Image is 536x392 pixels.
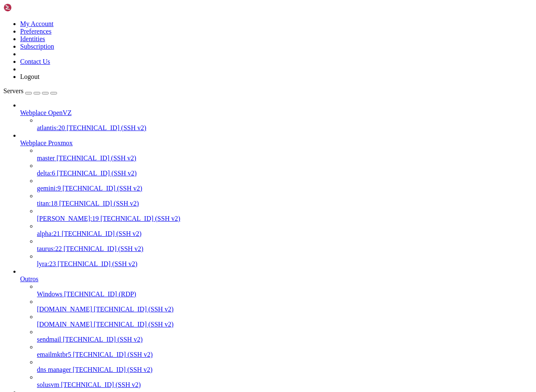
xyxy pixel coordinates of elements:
[63,336,143,343] span: [TECHNICAL_ID] (SSH v2)
[57,154,136,162] span: [TECHNICAL_ID] (SSH v2)
[20,268,533,389] li: Outros
[3,52,427,59] x-row: [root@master ~]# sh /webplace/bin/sprinty_[DOMAIN_NAME]
[20,275,39,282] span: Outros
[37,192,533,207] li: titan:18 [TECHNICAL_ID] (SSH v2)
[73,351,153,358] span: [TECHNICAL_ID] (SSH v2)
[64,245,143,252] span: [TECHNICAL_ID] (SSH v2)
[37,306,533,313] a: [DOMAIN_NAME] [TECHNICAL_ID] (SSH v2)
[63,87,67,94] div: (17, 12)
[37,124,65,131] span: atlantis:20
[3,3,52,12] img: Shellngn
[3,3,427,10] x-row: Last login: [DATE] from [TECHNICAL_ID]
[57,170,137,177] span: [TECHNICAL_ID] (SSH v2)
[37,306,92,313] span: [DOMAIN_NAME]
[3,66,427,73] x-row: 66ac1bae
[3,87,23,94] span: Servers
[37,381,533,389] a: solusvm [TECHNICAL_ID] (SSH v2)
[37,154,533,162] a: master [TECHNICAL_ID] (SSH v2)
[37,215,99,222] span: [PERSON_NAME]:19
[37,245,62,252] span: taurus:22
[3,87,57,94] a: Servers
[37,328,533,343] li: sendmail [TECHNICAL_ID] (SSH v2)
[37,351,533,358] a: emailmktbr5 [TECHNICAL_ID] (SSH v2)
[37,343,533,358] li: emailmktbr5 [TECHNICAL_ID] (SSH v2)
[20,58,50,65] a: Contact Us
[20,20,54,27] a: My Account
[20,139,533,147] a: Webplace Proxmox
[37,154,55,162] span: master
[37,313,533,328] li: [DOMAIN_NAME] [TECHNICAL_ID] (SSH v2)
[62,185,142,192] span: [TECHNICAL_ID] (SSH v2)
[37,366,533,374] a: dns manager [TECHNICAL_ID] (SSH v2)
[37,185,61,192] span: gemini:9
[3,87,427,94] x-row: [root@master ~]#
[3,73,427,80] x-row: Press enter to continue...
[37,366,71,373] span: dns manager
[73,366,152,373] span: [TECHNICAL_ID] (SSH v2)
[3,59,427,66] x-row: Apelido:
[67,124,146,131] span: [TECHNICAL_ID] (SSH v2)
[20,43,54,50] a: Subscription
[37,170,55,177] span: delta:6
[37,260,56,267] span: lyra:23
[20,132,533,268] li: Webplace Proxmox
[20,109,72,116] span: Webplace OpenVZ
[37,177,533,192] li: gemini:9 [TECHNICAL_ID] (SSH v2)
[20,28,52,35] a: Preferences
[37,351,71,358] span: emailmktbr5
[94,321,174,328] span: [TECHNICAL_ID] (SSH v2)
[37,358,533,374] li: dns manager [TECHNICAL_ID] (SSH v2)
[59,200,139,207] span: [TECHNICAL_ID] (SSH v2)
[37,336,61,343] span: sendmail
[37,374,533,389] li: solusvm [TECHNICAL_ID] (SSH v2)
[37,222,533,238] li: alpha:21 [TECHNICAL_ID] (SSH v2)
[37,238,533,253] li: taurus:22 [TECHNICAL_ID] (SSH v2)
[3,31,427,39] x-row: Run the 'plesk login' command and log in by browsing either of the links received in the output.
[37,117,533,132] li: atlantis:20 [TECHNICAL_ID] (SSH v2)
[62,230,141,237] span: [TECHNICAL_ID] (SSH v2)
[57,260,137,267] span: [TECHNICAL_ID] (SSH v2)
[94,306,174,313] span: [TECHNICAL_ID] (SSH v2)
[37,290,62,298] span: Windows
[37,230,60,237] span: alpha:21
[61,381,141,388] span: [TECHNICAL_ID] (SSH v2)
[37,185,533,192] a: gemini:9 [TECHNICAL_ID] (SSH v2)
[20,275,533,283] a: Outros
[3,80,427,87] x-row: The database user was successfully created.
[37,207,533,222] li: [PERSON_NAME]:19 [TECHNICAL_ID] (SSH v2)
[3,17,427,24] x-row: This server is powered by Plesk.
[20,109,533,117] a: Webplace OpenVZ
[37,245,533,253] a: taurus:22 [TECHNICAL_ID] (SSH v2)
[20,35,45,42] a: Identities
[37,290,533,298] a: Windows [TECHNICAL_ID] (RDP)
[37,200,57,207] span: titan:18
[37,283,533,298] li: Windows [TECHNICAL_ID] (RDP)
[37,200,533,207] a: titan:18 [TECHNICAL_ID] (SSH v2)
[20,139,73,146] span: Webplace Proxmox
[3,38,427,45] x-row: Use the 'plesk' command to manage the server. Run 'plesk help' for more info.
[20,102,533,132] li: Webplace OpenVZ
[37,215,533,222] a: [PERSON_NAME]:19 [TECHNICAL_ID] (SSH v2)
[37,147,533,162] li: master [TECHNICAL_ID] (SSH v2)
[101,215,180,222] span: [TECHNICAL_ID] (SSH v2)
[37,298,533,313] li: [DOMAIN_NAME] [TECHNICAL_ID] (SSH v2)
[37,230,533,238] a: alpha:21 [TECHNICAL_ID] (SSH v2)
[37,162,533,177] li: delta:6 [TECHNICAL_ID] (SSH v2)
[37,124,533,132] a: atlantis:20 [TECHNICAL_ID] (SSH v2)
[37,170,533,177] a: delta:6 [TECHNICAL_ID] (SSH v2)
[37,321,533,328] a: [DOMAIN_NAME] [TECHNICAL_ID] (SSH v2)
[20,73,39,80] a: Logout
[64,290,136,298] span: [TECHNICAL_ID] (RDP)
[37,381,59,388] span: solusvm
[37,321,92,328] span: [DOMAIN_NAME]
[37,260,533,268] a: lyra:23 [TECHNICAL_ID] (SSH v2)
[37,336,533,343] a: sendmail [TECHNICAL_ID] (SSH v2)
[37,253,533,268] li: lyra:23 [TECHNICAL_ID] (SSH v2)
